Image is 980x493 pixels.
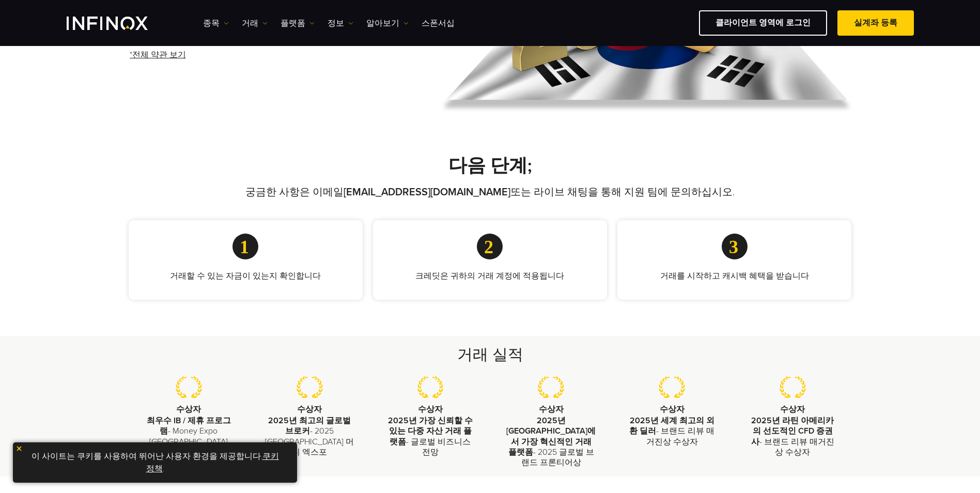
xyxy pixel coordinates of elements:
p: 이 사이트는 쿠키를 사용하여 뛰어난 사용자 환경을 제공합니다. . [18,448,292,477]
a: *전체 약관 보기 [129,42,187,68]
strong: 2025년 라틴 아메리카의 선도적인 CFD 증권사 [751,415,834,447]
p: - 브랜드 리뷰 매거진상 수상자 [748,415,837,457]
h2: 거래 실적 [167,344,813,366]
p: - 브랜드 리뷰 매거진상 수상자 [627,415,717,447]
strong: 수상자 [539,404,564,414]
a: INFINOX Logo [67,17,172,30]
strong: 2025년 [GEOGRAPHIC_DATA]에서 가장 혁신적인 거래 플랫폼 [506,415,596,457]
p: 거래할 수 있는 자금이 있는지 확인합니다 [145,270,346,282]
strong: 수상자 [418,404,443,414]
h2: 다음 단계; [129,155,852,177]
a: 알아보기 [366,17,409,29]
a: 스폰서십 [422,17,455,29]
strong: 2025년 가장 신뢰할 수 있는 다중 자산 거래 플랫폼 [388,415,473,447]
strong: 수상자 [780,404,805,414]
img: yellow close icon [15,445,23,452]
p: 궁금한 사항은 이메일 또는 라이브 채팅을 통해 지원 팀에 문의하십시오. [167,185,813,199]
strong: 2025년 최고의 글로벌 브로커 [268,415,351,436]
strong: 수상자 [176,404,201,414]
a: 실계좌 등록 [837,10,914,36]
a: 거래 [242,17,268,29]
strong: 수상자 [297,404,322,414]
p: 크레딧은 귀하의 거래 계정에 적용됩니다 [390,270,590,282]
a: 클라이언트 영역에 로그인 [699,10,827,36]
a: 플랫폼 [281,17,315,29]
a: [EMAIL_ADDRESS][DOMAIN_NAME] [344,186,510,198]
p: 거래를 시작하고 캐시백 혜택을 받습니다 [634,270,835,282]
strong: 2025년 세계 최고의 외환 딜러 [629,415,714,436]
strong: 수상자 [660,404,685,414]
p: - 2025 글로벌 브랜드 프론티어상 [506,415,596,468]
a: 종목 [203,17,229,29]
p: - 글로벌 비즈니스 전망 [385,415,475,457]
p: - Money Expo [GEOGRAPHIC_DATA] 2025 [144,415,234,457]
strong: 최우수 IB / 제휴 프로그램 [147,415,231,436]
a: 정보 [328,17,353,29]
p: - 2025 [GEOGRAPHIC_DATA] 머니 엑스포 [265,415,354,457]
